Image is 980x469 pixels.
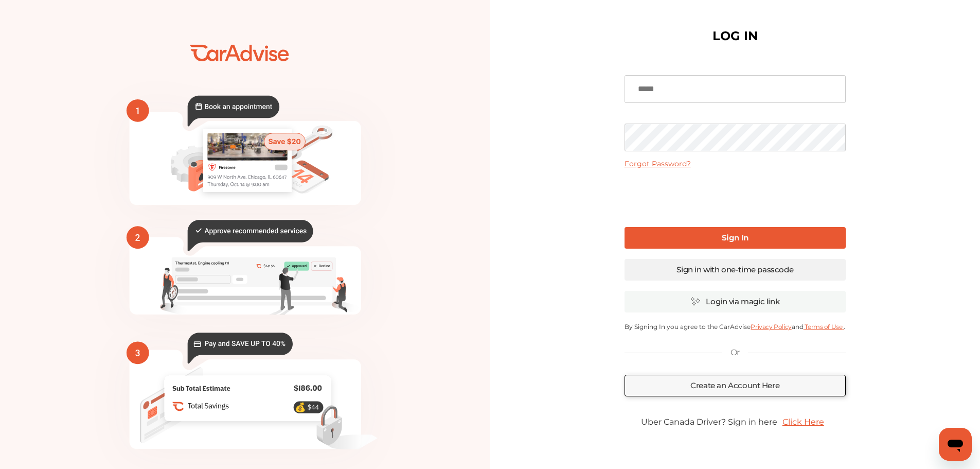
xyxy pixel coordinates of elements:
[751,323,791,331] a: Privacy Policy
[712,31,758,41] h1: LOG IN
[295,402,306,413] text: 💰
[625,259,846,281] a: Sign in with one-time passcode
[939,428,972,461] iframe: Button to launch messaging window
[777,412,829,432] a: Click Here
[657,177,813,217] iframe: reCAPTCHA
[730,347,740,358] p: Or
[804,323,844,331] a: Terms of Use
[625,291,846,312] a: Login via magic link
[690,297,701,306] img: magic_icon.32c66aac.svg
[625,227,846,249] a: Sign In
[625,323,846,331] p: By Signing In you agree to the CarAdvise and .
[625,159,691,168] a: Forgot Password?
[641,417,777,427] span: Uber Canada Driver? Sign in here
[722,233,749,242] b: Sign In
[625,375,846,396] a: Create an Account Here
